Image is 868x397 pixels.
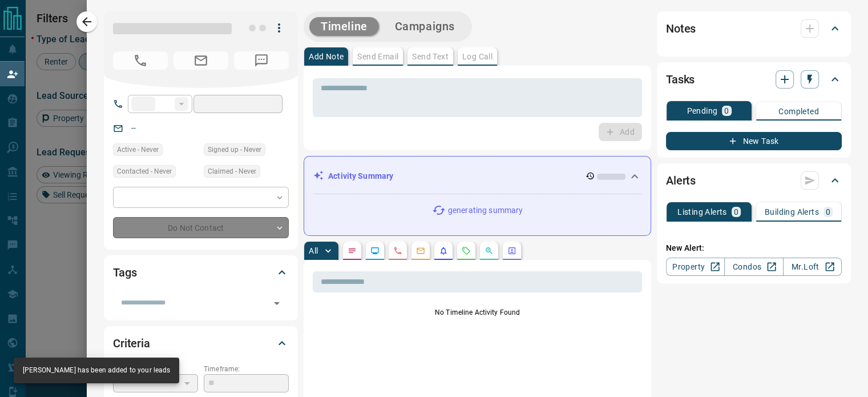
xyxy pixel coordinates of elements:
[113,217,289,238] div: Do Not Contact
[117,144,159,155] span: Active - Never
[439,246,448,255] svg: Listing Alerts
[666,19,696,38] h2: Notes
[687,107,717,115] p: Pending
[117,166,172,177] span: Contacted - Never
[113,330,289,357] div: Criteria
[765,208,819,216] p: Building Alerts
[666,242,842,254] p: New Alert:
[309,17,379,36] button: Timeline
[666,66,842,93] div: Tasks
[734,208,738,216] p: 0
[666,258,725,276] a: Property
[269,295,285,311] button: Open
[208,144,261,155] span: Signed up - Never
[309,247,318,255] p: All
[666,171,696,190] h2: Alerts
[204,364,289,374] p: Timeframe:
[313,307,642,318] p: No Timeline Activity Found
[370,246,380,255] svg: Lead Browsing Activity
[783,258,842,276] a: Mr.Loft
[208,166,256,177] span: Claimed - Never
[113,334,150,352] h2: Criteria
[113,263,136,282] h2: Tags
[113,51,168,70] span: No Number
[416,246,425,255] svg: Emails
[666,167,842,194] div: Alerts
[313,166,641,187] div: Activity Summary
[666,15,842,42] div: Notes
[23,361,170,380] div: [PERSON_NAME] has been added to your leads
[507,246,516,255] svg: Agent Actions
[485,246,494,255] svg: Opportunities
[666,70,695,89] h2: Tasks
[393,246,402,255] svg: Calls
[666,132,842,150] button: New Task
[173,51,228,70] span: No Email
[462,246,471,255] svg: Requests
[113,259,289,286] div: Tags
[348,246,357,255] svg: Notes
[778,107,819,115] p: Completed
[724,107,729,115] p: 0
[383,17,466,36] button: Campaigns
[309,53,344,61] p: Add Note
[826,208,830,216] p: 0
[724,258,783,276] a: Condos
[677,208,727,216] p: Listing Alerts
[448,204,523,216] p: generating summary
[131,123,136,133] a: --
[234,51,289,70] span: No Number
[328,170,393,182] p: Activity Summary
